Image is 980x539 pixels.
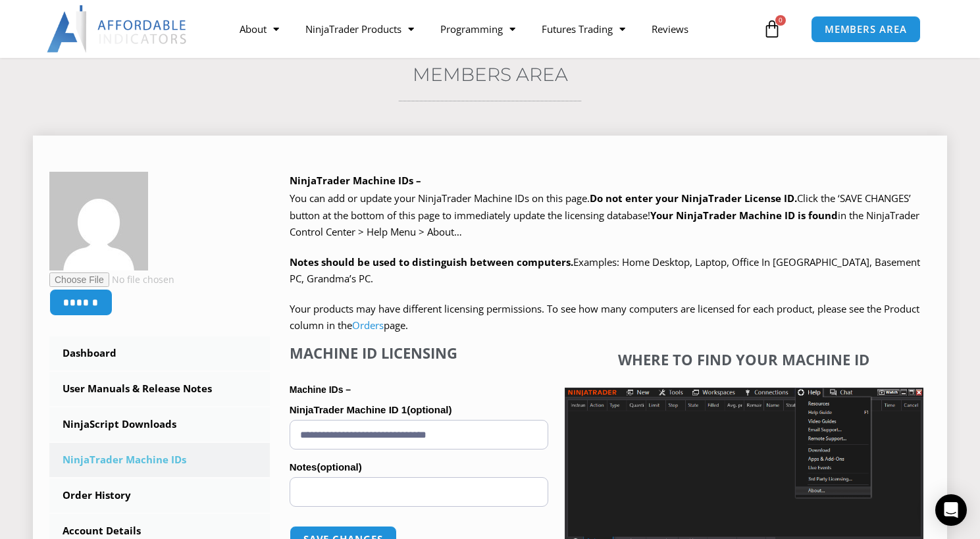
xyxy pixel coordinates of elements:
[290,255,573,269] strong: Notes should be used to distinguish between computers.
[49,336,270,371] a: Dashboard
[529,14,638,44] a: Futures Trading
[290,400,548,420] label: NinjaTrader Machine ID 1
[290,174,421,187] b: NinjaTrader Machine IDs –
[226,14,760,44] nav: Menu
[290,384,351,395] strong: Machine IDs –
[935,494,967,526] div: Open Intercom Messenger
[638,14,702,44] a: Reviews
[407,404,451,415] span: (optional)
[290,344,548,361] h4: Machine ID Licensing
[49,407,270,442] a: NinjaScript Downloads
[317,461,361,473] span: (optional)
[49,443,270,477] a: NinjaTrader Machine IDs
[49,172,148,270] img: 69a168572f2b91e2bb9cc1702a3b2d094c6626515778557582c9ebfcc9b42ffd
[775,15,786,26] span: 0
[590,192,797,205] b: Do not enter your NinjaTrader License ID.
[825,24,907,34] span: MEMBERS AREA
[226,14,292,44] a: About
[290,457,548,477] label: Notes
[650,209,838,222] strong: Your NinjaTrader Machine ID is found
[352,319,384,332] a: Orders
[565,351,923,368] h4: Where to find your Machine ID
[292,14,427,44] a: NinjaTrader Products
[49,372,270,406] a: User Manuals & Release Notes
[811,16,921,43] a: MEMBERS AREA
[290,255,920,286] span: Examples: Home Desktop, Laptop, Office In [GEOGRAPHIC_DATA], Basement PC, Grandma’s PC.
[413,63,568,86] a: Members Area
[290,192,919,238] span: Click the ‘SAVE CHANGES’ button at the bottom of this page to immediately update the licensing da...
[49,478,270,513] a: Order History
[290,192,590,205] span: You can add or update your NinjaTrader Machine IDs on this page.
[743,10,801,48] a: 0
[290,302,919,332] span: Your products may have different licensing permissions. To see how many computers are licensed fo...
[427,14,529,44] a: Programming
[47,5,188,53] img: LogoAI | Affordable Indicators – NinjaTrader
